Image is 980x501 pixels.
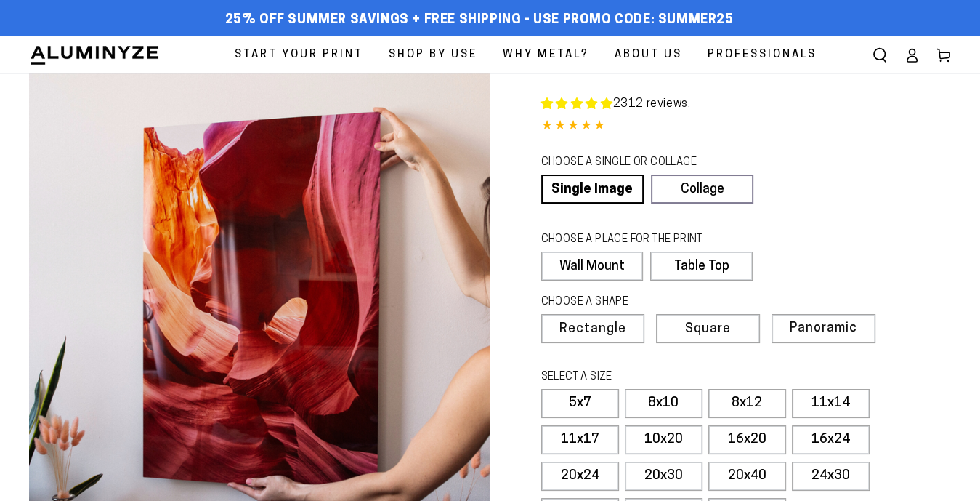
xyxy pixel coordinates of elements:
[541,294,742,310] legend: CHOOSE A SHAPE
[29,44,160,66] img: Aluminyze
[541,425,619,454] label: 11x17
[792,462,870,491] label: 24x30
[685,323,731,336] span: Square
[650,252,753,281] label: Table Top
[790,321,857,335] span: Panoramic
[492,36,600,73] a: Why Metal?
[559,323,626,336] span: Rectangle
[708,45,817,65] span: Professionals
[541,175,644,204] a: Single Image
[389,45,477,65] span: Shop By Use
[651,175,753,204] a: Collage
[541,462,619,491] label: 20x24
[792,389,870,418] label: 11x14
[235,45,363,65] span: Start Your Print
[541,369,782,385] legend: SELECT A SIZE
[625,425,702,454] label: 10x20
[708,462,786,491] label: 20x40
[604,36,693,73] a: About Us
[225,12,734,28] span: 25% off Summer Savings + Free Shipping - Use Promo Code: SUMMER25
[224,36,374,73] a: Start Your Print
[615,45,682,65] span: About Us
[625,389,702,418] label: 8x10
[541,232,740,248] legend: CHOOSE A PLACE FOR THE PRINT
[541,116,952,137] div: 4.85 out of 5.0 stars
[541,155,740,171] legend: CHOOSE A SINGLE OR COLLAGE
[541,389,619,418] label: 5x7
[541,252,644,281] label: Wall Mount
[697,36,827,73] a: Professionals
[708,425,786,454] label: 16x20
[708,389,786,418] label: 8x12
[792,425,870,454] label: 16x24
[503,45,589,65] span: Why Metal?
[625,462,702,491] label: 20x30
[378,36,488,73] a: Shop By Use
[864,39,896,71] summary: Search our site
